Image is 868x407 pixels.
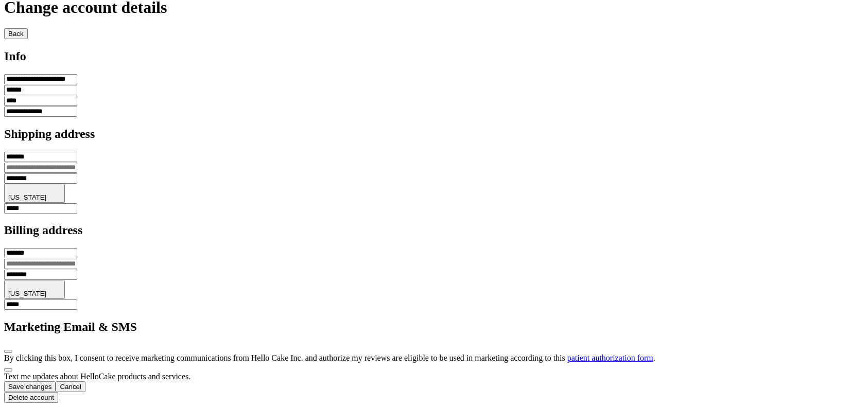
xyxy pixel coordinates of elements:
[4,28,28,39] button: Back
[4,392,58,403] button: Delete account
[4,372,864,381] div: Text me updates about HelloCake products and services.
[4,381,56,392] button: Save changes
[56,381,85,392] button: Cancel
[4,223,864,237] h2: Billing address
[4,49,864,63] h2: Info
[4,353,864,363] div: By clicking this box, I consent to receive marketing communications from Hello Cake Inc. and auth...
[567,353,653,362] a: patient authorization form
[4,320,864,334] h2: Marketing Email & SMS
[4,127,864,141] h2: Shipping address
